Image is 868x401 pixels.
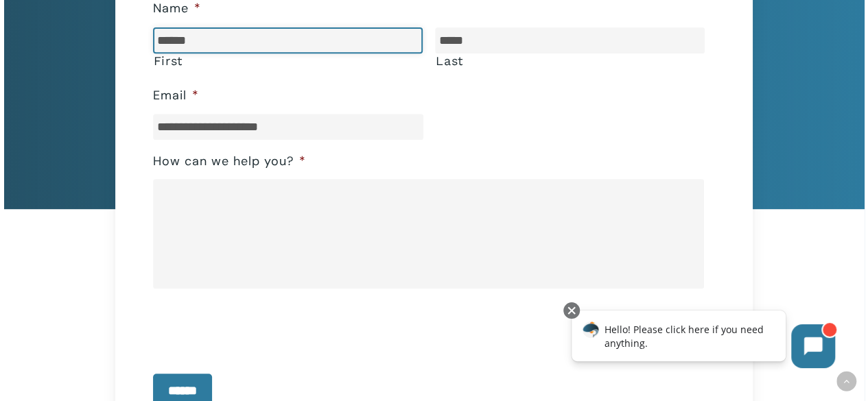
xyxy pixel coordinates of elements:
[154,54,423,68] label: First
[153,298,362,352] iframe: reCAPTCHA
[153,1,201,16] label: Name
[153,154,306,169] label: How can we help you?
[153,88,199,104] label: Email
[436,54,705,68] label: Last
[557,300,849,382] iframe: Chatbot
